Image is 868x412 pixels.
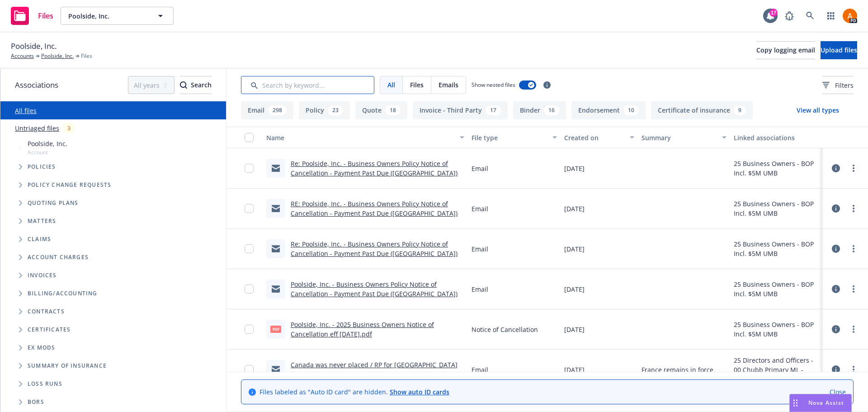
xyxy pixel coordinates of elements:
[245,133,254,142] input: Select all
[245,325,254,334] input: Toggle Row Selected
[28,139,67,148] span: Poolside, Inc.
[180,76,212,94] button: SearchSearch
[245,204,254,213] input: Toggle Row Selected
[28,218,56,224] span: Matters
[28,182,111,188] span: Policy change requests
[468,127,561,148] button: File type
[734,355,819,384] div: 25 Directors and Officers - 00 Chubb Primary ML - International
[472,365,488,374] span: Email
[68,11,146,21] span: Poolside, Inc.
[28,345,55,350] span: Ex Mods
[266,133,454,142] div: Name
[28,381,62,387] span: Loss Runs
[15,123,59,133] a: Untriaged files
[268,105,287,115] div: 298
[564,284,585,294] span: [DATE]
[564,365,585,374] span: [DATE]
[28,237,51,242] span: Claims
[355,101,407,119] button: Quote
[28,255,89,260] span: Account charges
[780,7,798,25] a: Report a Bug
[513,101,566,119] button: Binder
[848,364,859,375] a: more
[848,203,859,214] a: more
[642,133,717,142] div: Summary
[245,284,254,294] input: Toggle Row Selected
[245,164,254,173] input: Toggle Row Selected
[564,244,585,254] span: [DATE]
[801,7,819,25] a: Search
[291,280,458,298] a: Poolside, Inc. - Business Owners Policy Notice of Cancellation - Payment Past Due ([GEOGRAPHIC_DA...
[564,204,585,213] span: [DATE]
[11,52,34,60] a: Accounts
[730,127,823,148] button: Linked associations
[734,133,819,142] div: Linked associations
[756,46,815,54] span: Copy logging email
[299,101,350,119] button: Policy
[848,324,859,335] a: more
[544,105,559,115] div: 16
[63,123,75,133] div: 3
[291,360,458,379] a: Canada was never placed / RP for [GEOGRAPHIC_DATA] (Chubb) .msg
[81,52,92,60] span: Files
[28,164,56,170] span: Policies
[28,291,98,296] span: Billing/Accounting
[28,148,67,156] span: Account
[821,46,857,54] span: Upload files
[0,137,226,284] div: Tree Example
[790,394,801,412] div: Drag to move
[789,394,852,412] button: Nova Assist
[642,365,713,374] span: France remains in force
[410,80,424,90] span: Files
[245,244,254,253] input: Toggle Row Selected
[245,365,254,374] input: Toggle Row Selected
[291,159,458,177] a: Re: Poolside, Inc. - Business Owners Policy Notice of Cancellation - Payment Past Due ([GEOGRAPHI...
[734,279,819,298] div: 25 Business Owners - BOP Incl. $5M UMB
[41,52,74,60] a: Poolside, Inc.
[291,240,458,258] a: Re: Poolside, Inc. - Business Owners Policy Notice of Cancellation - Payment Past Due ([GEOGRAPHI...
[7,3,57,28] a: Files
[769,9,778,17] div: 17
[390,388,449,396] a: Show auto ID cards
[734,239,819,258] div: 25 Business Owners - BOP Incl. $5M UMB
[270,326,281,332] span: pdf
[472,284,488,294] span: Email
[291,320,434,338] a: Poolside, Inc. - 2025 Business Owners Notice of Cancellation eff [DATE].pdf
[28,309,65,314] span: Contracts
[651,101,753,119] button: Certificate of insurance
[782,101,854,119] button: View all types
[472,133,547,142] div: File type
[822,7,840,25] a: Switch app
[241,76,374,94] input: Search by keyword...
[263,127,468,148] button: Name
[472,81,515,89] span: Show nested files
[259,387,449,397] span: Files labeled as "Auto ID card" are hidden.
[0,284,226,411] div: Folder Tree Example
[472,204,488,213] span: Email
[734,199,819,218] div: 25 Business Owners - BOP Incl. $5M UMB
[28,399,44,405] span: BORs
[835,81,854,90] span: Filters
[439,80,458,90] span: Emails
[848,163,859,174] a: more
[472,244,488,254] span: Email
[61,7,174,25] button: Poolside, Inc.
[564,325,585,334] span: [DATE]
[11,40,57,52] span: Poolside, Inc.
[241,101,293,119] button: Email
[180,81,187,89] svg: Search
[413,101,508,119] button: Invoice - Third Party
[15,79,58,91] span: Associations
[848,243,859,254] a: more
[28,363,107,369] span: Summary of insurance
[848,284,859,294] a: more
[38,12,53,19] span: Files
[291,199,458,218] a: RE: Poolside, Inc. - Business Owners Policy Notice of Cancellation - Payment Past Due ([GEOGRAPHI...
[385,105,401,115] div: 18
[571,101,646,119] button: Endorsement
[756,41,815,59] button: Copy logging email
[564,133,624,142] div: Created on
[830,387,846,397] a: Close
[638,127,731,148] button: Summary
[734,105,746,115] div: 9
